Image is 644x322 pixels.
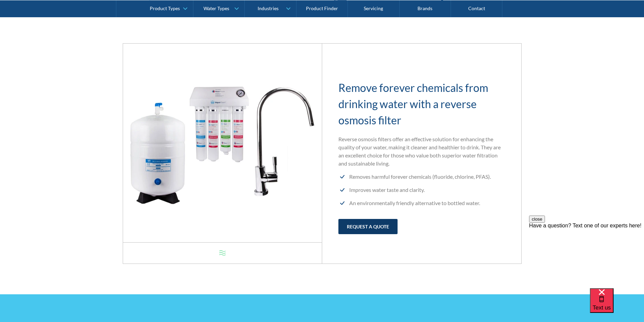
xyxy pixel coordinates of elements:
p: Reverse osmosis filters offer an effective solution for enhancing the quality of your water, maki... [338,135,505,168]
iframe: podium webchat widget bubble [590,288,644,322]
li: Removes harmful forever chemicals (fluoride, chlorine, PFAS). [338,173,505,181]
div: Water Types [204,5,229,11]
li: An environmentally friendly alternative to bottled water. [338,199,505,207]
h2: Remove forever chemicals from drinking water with a reverse osmosis filter [338,80,505,128]
div: Industries [258,5,279,11]
iframe: podium webchat widget prompt [529,216,644,297]
a: request a quote [338,219,398,234]
li: Improves water taste and clarity. [338,186,505,194]
div: Product Types [150,5,180,11]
